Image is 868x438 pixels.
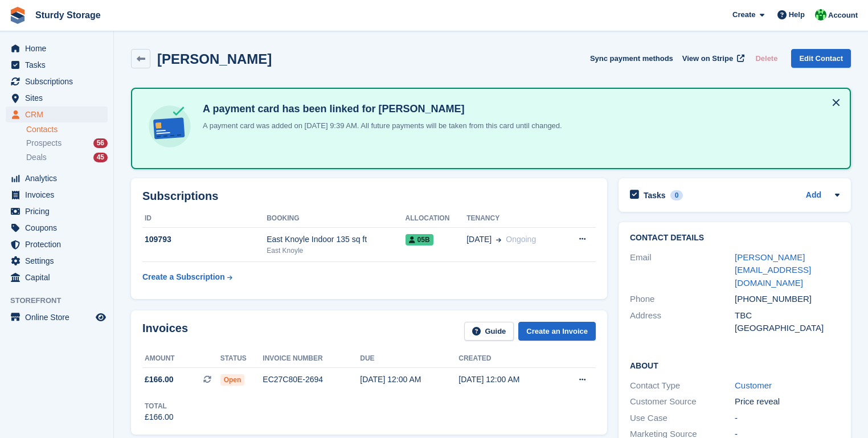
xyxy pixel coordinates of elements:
h2: Subscriptions [142,190,596,203]
img: Simon Sturdy [815,9,826,21]
a: menu [6,253,108,269]
span: Pricing [25,203,93,219]
div: Customer Source [630,395,735,408]
span: CRM [25,107,93,122]
a: Contacts [26,124,108,135]
a: Customer [735,380,772,390]
div: [PHONE_NUMBER] [735,293,840,306]
button: Sync payment methods [590,49,673,68]
div: East Knoyle [267,245,405,256]
h2: About [630,359,840,371]
h2: Tasks [644,190,666,200]
span: Open [220,374,245,386]
th: Created [458,350,557,368]
th: Amount [142,350,220,368]
a: menu [6,57,108,73]
a: Guide [464,322,514,341]
div: Contact Type [630,379,735,392]
a: Create a Subscription [142,267,232,288]
a: Add [806,189,821,202]
a: [PERSON_NAME][EMAIL_ADDRESS][DOMAIN_NAME] [735,252,811,288]
a: menu [6,187,108,203]
img: stora-icon-8386f47178a22dfd0bd8f6a31ec36ba5ce8667c1dd55bd0f319d3a0aa187defe.svg [9,7,26,24]
a: menu [6,203,108,219]
span: Subscriptions [25,73,93,89]
div: East Knoyle Indoor 135 sq ft [267,234,405,245]
button: Delete [751,49,782,68]
a: View on Stripe [678,49,747,68]
a: menu [6,170,108,186]
th: Booking [267,210,405,228]
div: £166.00 [145,411,174,423]
a: menu [6,236,108,252]
a: menu [6,40,108,56]
span: Prospects [26,138,62,149]
span: £166.00 [145,374,174,386]
div: [GEOGRAPHIC_DATA] [735,322,840,335]
div: Price reveal [735,395,840,408]
h4: A payment card has been linked for [PERSON_NAME] [198,103,562,116]
a: Preview store [94,310,108,324]
th: Invoice number [263,350,360,368]
span: Create [732,9,755,21]
span: Storefront [10,295,113,306]
span: [DATE] [466,234,492,245]
a: Deals 45 [26,152,108,163]
img: card-linked-ebf98d0992dc2aeb22e95c0e3c79077019eb2392cfd83c6a337811c24bc77127.svg [146,103,194,150]
span: Tasks [25,57,93,73]
div: Address [630,309,735,335]
span: Help [789,9,805,21]
span: Settings [25,253,93,269]
span: Deals [26,152,47,163]
a: Sturdy Storage [31,6,105,24]
div: - [735,412,840,425]
span: Online Store [25,309,93,325]
div: Phone [630,293,735,306]
span: Protection [25,236,93,252]
th: Tenancy [466,210,563,228]
a: Edit Contact [791,49,851,68]
a: menu [6,309,108,325]
div: [DATE] 12:00 AM [458,374,557,386]
a: menu [6,269,108,285]
span: Invoices [25,187,93,203]
div: Total [145,401,174,411]
span: Home [25,40,93,56]
h2: Invoices [142,322,188,341]
div: 45 [93,153,108,162]
div: Email [630,251,735,290]
a: Prospects 56 [26,137,108,149]
div: Use Case [630,412,735,425]
div: 0 [670,190,683,200]
div: EC27C80E-2694 [263,374,360,386]
span: Capital [25,269,93,285]
p: A payment card was added on [DATE] 9:39 AM. All future payments will be taken from this card unti... [198,120,562,132]
div: [DATE] 12:00 AM [360,374,458,386]
div: Create a Subscription [142,271,225,283]
th: Status [220,350,263,368]
th: Allocation [406,210,467,228]
a: menu [6,90,108,106]
div: TBC [735,309,840,322]
th: Due [360,350,458,368]
a: menu [6,107,108,122]
a: Create an Invoice [518,322,596,341]
a: menu [6,73,108,89]
span: Analytics [25,170,93,186]
h2: [PERSON_NAME] [157,51,272,67]
span: 05B [406,234,433,245]
span: Coupons [25,220,93,236]
a: menu [6,220,108,236]
div: 56 [93,138,108,148]
span: Sites [25,90,93,106]
span: Account [828,10,858,21]
span: View on Stripe [682,53,733,64]
th: ID [142,210,267,228]
h2: Contact Details [630,234,840,243]
div: 109793 [142,234,267,245]
span: Ongoing [506,235,536,244]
